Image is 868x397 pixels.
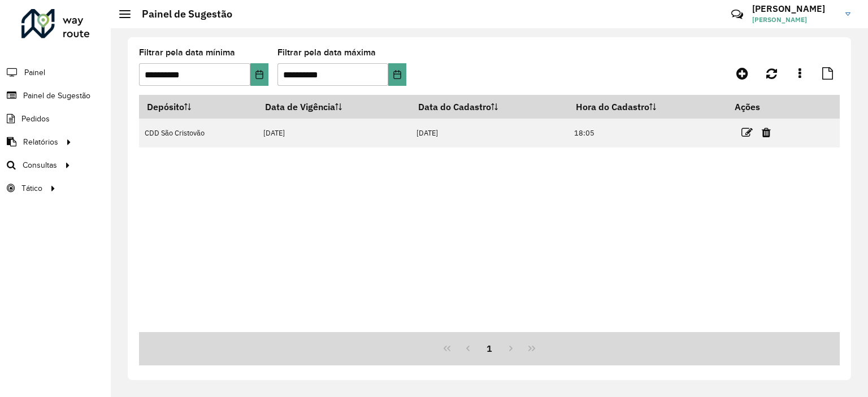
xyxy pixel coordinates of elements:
label: Filtrar pela data máxima [277,46,376,59]
span: Tático [21,182,42,194]
span: Consultas [23,159,57,171]
h3: [PERSON_NAME] [752,3,837,14]
th: Data de Vigência [258,95,411,119]
a: Contato Rápido [725,2,749,27]
th: Hora do Cadastro [568,95,727,119]
td: [DATE] [258,119,411,147]
button: 1 [479,338,500,359]
a: Editar [741,125,753,140]
span: [PERSON_NAME] [752,15,837,25]
th: Depósito [139,95,258,119]
td: [DATE] [410,119,568,147]
label: Filtrar pela data mínima [139,46,235,59]
span: Pedidos [21,113,50,125]
button: Choose Date [388,63,406,86]
a: Excluir [762,125,771,140]
td: 18:05 [568,119,727,147]
span: Painel de Sugestão [23,90,90,102]
th: Data do Cadastro [410,95,568,119]
button: Choose Date [250,63,268,86]
td: CDD São Cristovão [139,119,258,147]
span: Painel [24,67,45,78]
h2: Painel de Sugestão [131,8,232,20]
th: Ações [727,95,795,119]
span: Relatórios [23,136,58,148]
